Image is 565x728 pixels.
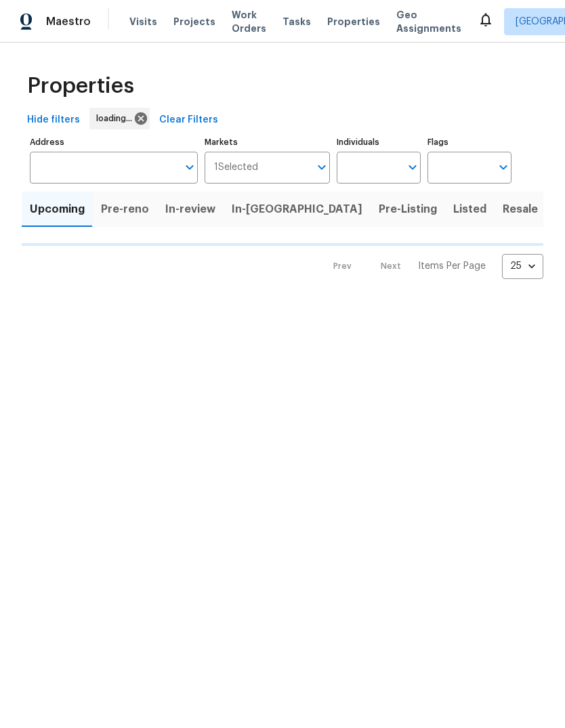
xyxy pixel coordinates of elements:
[27,112,80,129] span: Hide filters
[46,15,91,28] span: Maestro
[214,162,258,173] span: 1 Selected
[101,200,149,219] span: Pre-reno
[396,8,461,35] span: Geo Assignments
[30,138,198,146] label: Address
[22,108,85,133] button: Hide filters
[427,138,511,146] label: Flags
[180,158,199,177] button: Open
[96,112,138,125] span: loading...
[337,138,421,146] label: Individuals
[205,138,331,146] label: Markets
[282,17,311,26] span: Tasks
[27,79,134,93] span: Properties
[232,8,266,35] span: Work Orders
[89,108,150,129] div: loading...
[312,158,331,177] button: Open
[165,200,215,219] span: In-review
[159,112,218,129] span: Clear Filters
[327,15,380,28] span: Properties
[173,15,215,28] span: Projects
[30,200,85,219] span: Upcoming
[503,200,538,219] span: Resale
[418,259,486,273] p: Items Per Page
[494,158,513,177] button: Open
[129,15,157,28] span: Visits
[232,200,362,219] span: In-[GEOGRAPHIC_DATA]
[453,200,486,219] span: Listed
[502,249,543,284] div: 25
[403,158,422,177] button: Open
[320,254,543,279] nav: Pagination Navigation
[154,108,224,133] button: Clear Filters
[379,200,437,219] span: Pre-Listing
